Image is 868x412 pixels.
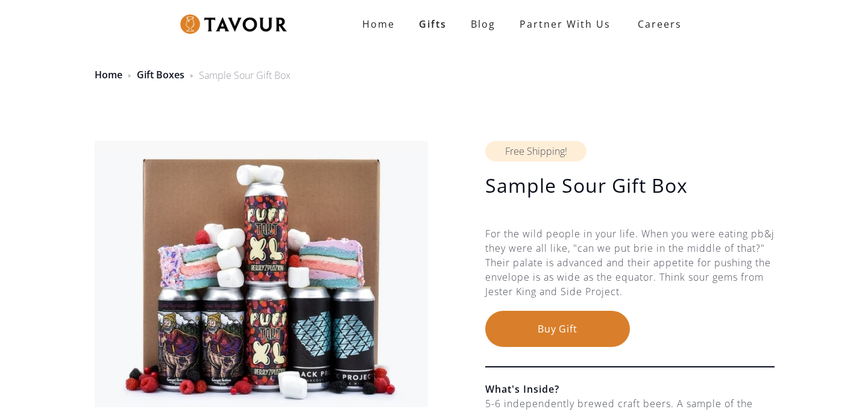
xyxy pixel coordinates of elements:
button: Buy Gift [485,311,630,347]
a: Blog [459,12,508,36]
a: Careers [623,7,691,41]
div: For the wild people in your life. When you were eating pb&j they were all like, "can we put brie ... [485,226,775,311]
a: partner with us [508,12,623,36]
strong: Careers [638,12,682,36]
div: Sample Sour Gift Box [199,68,291,83]
h1: Sample Sour Gift Box [485,173,775,198]
strong: Home [362,17,395,31]
a: Gifts [407,12,459,36]
h6: What's Inside? [485,382,775,396]
a: Home [350,12,407,36]
a: Home [95,68,122,81]
div: Free Shipping! [485,141,587,161]
a: Gift Boxes [137,68,184,81]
